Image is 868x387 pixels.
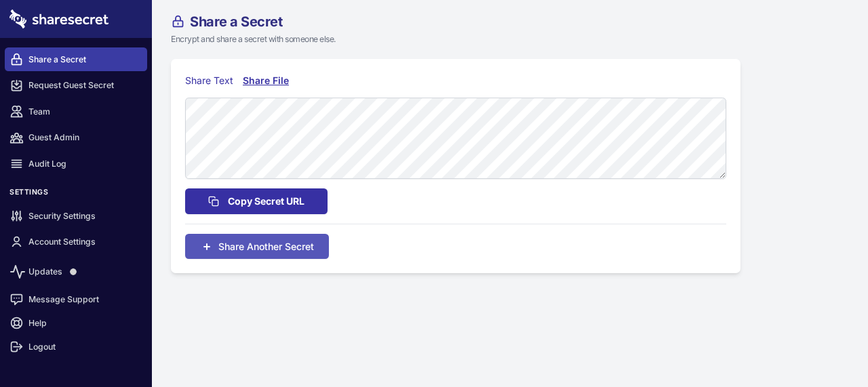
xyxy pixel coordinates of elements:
span: Share a Secret [190,15,282,28]
a: Request Guest Secret [5,74,147,98]
a: Account Settings [5,230,147,254]
button: Share Another Secret [185,234,329,259]
div: Share File [243,73,291,88]
a: Audit Log [5,152,147,176]
a: Message Support [5,287,147,311]
div: Share Text [185,73,233,88]
a: Team [5,100,147,123]
a: Logout [5,335,147,359]
a: Share a Secret [5,47,147,71]
a: Updates [5,256,147,287]
a: Security Settings [5,204,147,228]
a: Help [5,311,147,335]
iframe: Drift Widget Chat Controller [800,319,852,371]
button: Copy Secret URL [185,188,328,214]
h3: Settings [5,188,147,202]
p: Encrypt and share a secret with someone else. [171,33,816,45]
span: Share Another Secret [218,239,314,253]
span: Copy Secret URL [228,194,304,209]
a: Guest Admin [5,126,147,150]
